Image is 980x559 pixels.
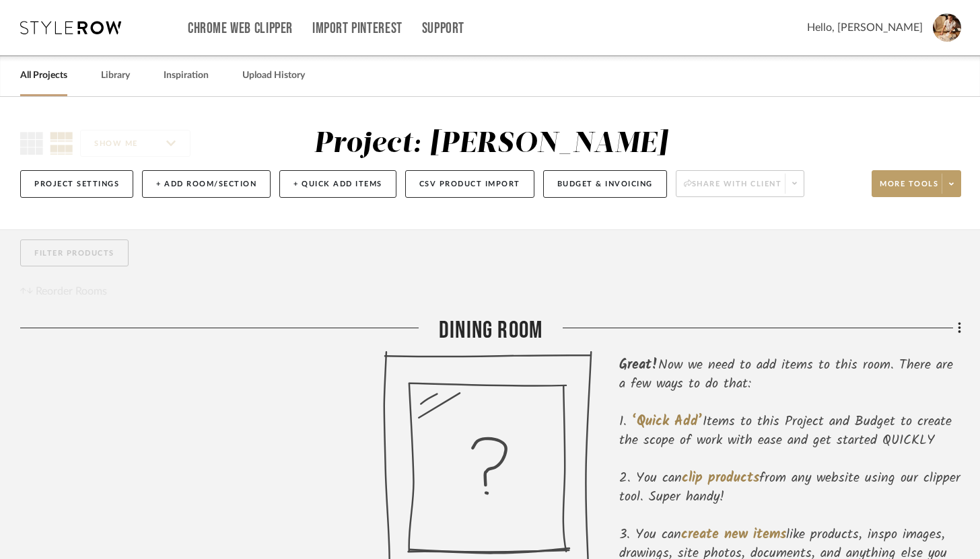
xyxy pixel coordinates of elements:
[632,411,703,433] span: ‘Quick Add’
[314,130,668,158] div: Project: [PERSON_NAME]
[543,170,667,198] button: Budget & Invoicing
[682,468,759,489] span: clip products
[619,411,952,451] span: Items to this Project and Budget to create the scope of work with ease and get started QUICKLY
[101,67,130,85] a: Library
[872,170,961,197] button: More tools
[188,23,293,34] a: Chrome Web Clipper
[405,170,534,198] button: CSV Product Import
[20,170,133,198] button: Project Settings
[676,170,805,197] button: Share with client
[422,23,464,34] a: Support
[880,179,938,199] span: More tools
[619,355,658,376] span: Great!
[279,170,396,198] button: + Quick Add Items
[619,469,961,507] li: You can from any website using our clipper tool. Super handy!
[242,67,305,85] a: Upload History
[142,170,271,198] button: + Add Room/Section
[933,13,961,42] img: avatar
[681,524,786,546] span: create new items
[619,356,961,394] div: Now we need to add items to this room. There are a few ways to do that:
[20,67,67,85] a: All Projects
[20,283,107,299] button: Reorder Rooms
[312,23,403,34] a: Import Pinterest
[684,179,782,199] span: Share with client
[164,67,209,85] a: Inspiration
[20,239,129,267] button: Filter Products
[36,283,107,299] span: Reorder Rooms
[807,20,923,36] span: Hello, [PERSON_NAME]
